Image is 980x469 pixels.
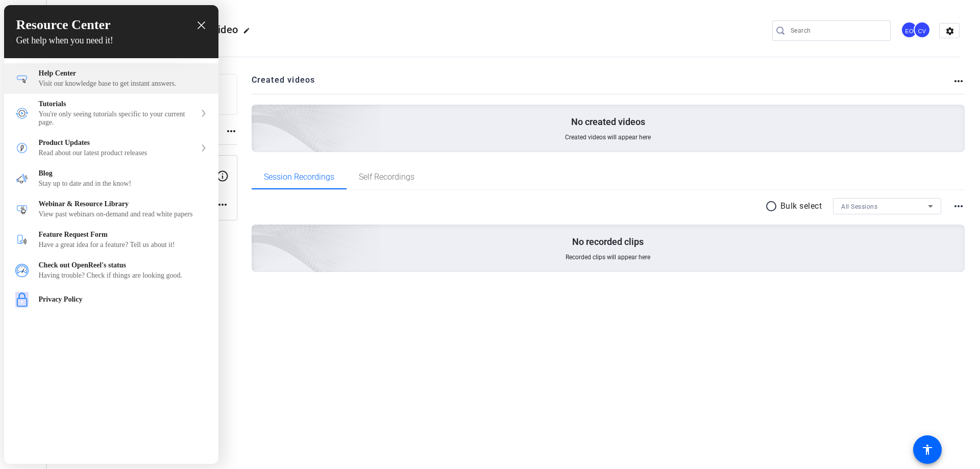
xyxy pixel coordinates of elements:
[39,295,207,304] div: Privacy Policy
[4,63,218,94] div: Help Center
[39,110,196,127] div: You're only seeing tutorials specific to your current page.
[4,194,218,225] div: Webinar & Resource Library
[39,200,207,208] div: Webinar & Resource Library
[4,286,218,314] div: Privacy Policy
[201,110,207,117] svg: expand
[15,107,29,120] img: module icon
[4,255,218,286] div: Check out OpenReel's status
[39,271,207,280] div: Having trouble? Check if things are looking good.
[4,163,218,194] div: Blog
[4,58,218,314] div: Resource center home modules
[39,231,207,239] div: Feature Request Form
[4,94,218,133] div: Tutorials
[39,80,207,88] div: Visit our knowledge base to get instant answers.
[201,144,207,152] svg: expand
[39,210,207,218] div: View past webinars on-demand and read white papers
[15,203,29,216] img: module icon
[15,264,29,277] img: module icon
[15,292,29,308] img: module icon
[39,169,207,178] div: Blog
[15,172,29,185] img: module icon
[15,141,29,155] img: module icon
[39,241,207,249] div: Have a great idea for a feature? Tell us about it!
[39,100,196,108] div: Tutorials
[4,133,218,163] div: Product Updates
[39,261,207,269] div: Check out OpenReel's status
[39,149,196,157] div: Read about our latest product releases
[197,20,206,30] div: close resource center
[16,17,206,33] h3: Resource Center
[15,233,29,246] img: module icon
[4,225,218,255] div: Feature Request Form
[16,35,206,46] h4: Get help when you need it!
[4,58,218,314] div: entering resource center home
[39,139,196,147] div: Product Updates
[39,69,207,78] div: Help Center
[15,72,29,85] img: module icon
[39,180,207,188] div: Stay up to date and in the know!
